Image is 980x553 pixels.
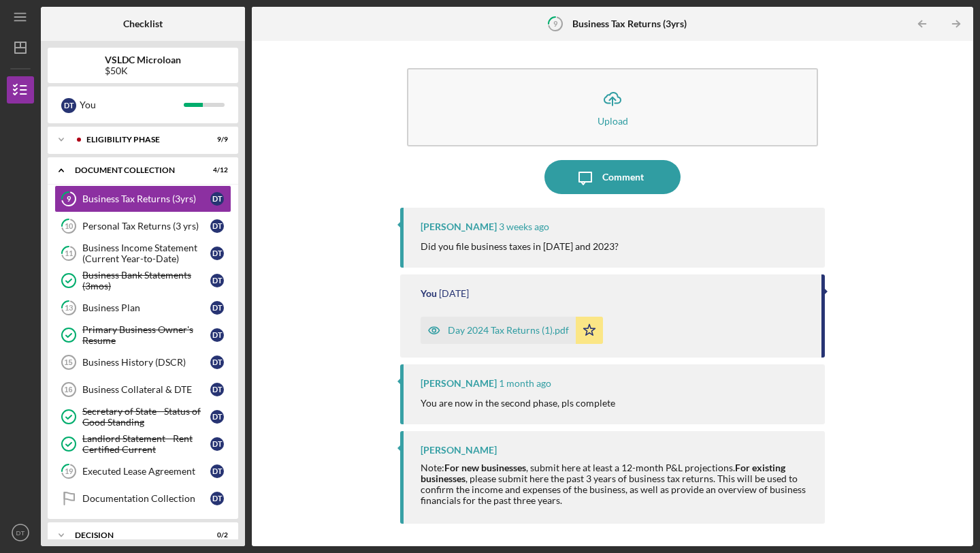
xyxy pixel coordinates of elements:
p: Did you file business taxes in [DATE] and 2023? [421,239,619,254]
tspan: 13 [65,304,73,313]
div: 9 / 9 [203,136,228,144]
tspan: 15 [64,358,72,366]
time: 2025-07-26 02:16 [499,378,551,389]
a: Landlord Statement - Rent Certified CurrentDT [54,430,231,458]
p: You are now in the second phase, pls complete [421,396,615,411]
div: Business Plan [82,302,210,313]
strong: For existing businesses [421,462,785,484]
div: Primary Business Owner's Resume [82,324,210,346]
div: Business Income Statement (Current Year-to-Date) [82,242,210,264]
div: D T [210,355,224,369]
a: 9Business Tax Returns (3yrs)DT [54,185,231,212]
div: Business Tax Returns (3yrs) [82,193,210,204]
text: DT [16,529,25,537]
b: Business Tax Returns (3yrs) [572,18,687,29]
div: Decision [75,531,194,539]
div: [PERSON_NAME] [421,445,497,456]
time: 2025-08-07 19:17 [439,288,469,299]
div: D T [210,274,224,287]
button: Upload [407,68,818,146]
div: Business Collateral & DTE [82,384,210,395]
div: 0 / 2 [203,531,228,539]
a: Business Bank Statements (3mos)DT [54,267,231,294]
a: Documentation CollectionDT [54,485,231,512]
a: 16Business Collateral & DTEDT [54,376,231,403]
a: 15Business History (DSCR)DT [54,349,231,376]
div: D T [210,247,224,260]
div: D T [210,410,224,424]
button: Comment [544,160,681,194]
a: 19Executed Lease AgreementDT [54,458,231,485]
tspan: 16 [64,385,72,394]
div: Business Bank Statements (3mos) [82,270,210,291]
button: Day 2024 Tax Returns (1).pdf [421,317,603,344]
div: Comment [602,160,644,194]
strong: For new businesses [444,462,526,473]
time: 2025-08-14 23:22 [499,221,549,232]
a: Secretary of State - Status of Good StandingDT [54,403,231,430]
div: Upload [598,116,628,126]
tspan: 10 [65,222,73,231]
div: Day 2024 Tax Returns (1).pdf [448,325,569,336]
tspan: 11 [65,249,73,258]
div: Note: , submit here at least a 12-month P&L projections. , please submit here the past 3 years of... [421,462,811,506]
div: D T [210,219,224,233]
div: [PERSON_NAME] [421,378,497,389]
div: You [421,288,437,299]
button: DT [7,519,34,546]
div: 4 / 12 [203,166,228,174]
div: Documentation Collection [82,493,210,504]
div: D T [210,301,224,315]
div: You [80,93,184,116]
div: Eligibility Phase [86,136,194,144]
a: 10Personal Tax Returns (3 yrs)DT [54,212,231,240]
div: Business History (DSCR) [82,357,210,368]
a: 11Business Income Statement (Current Year-to-Date)DT [54,240,231,267]
tspan: 9 [67,195,71,204]
div: Landlord Statement - Rent Certified Current [82,433,210,455]
b: VSLDC Microloan [105,54,181,65]
div: D T [210,464,224,478]
div: $50K [105,65,181,76]
div: Document Collection [75,166,194,174]
tspan: 9 [553,19,558,28]
a: Primary Business Owner's ResumeDT [54,321,231,349]
tspan: 19 [65,467,73,476]
b: Checklist [123,18,163,29]
div: D T [210,328,224,342]
div: Executed Lease Agreement [82,466,210,477]
div: [PERSON_NAME] [421,221,497,232]
div: Personal Tax Returns (3 yrs) [82,221,210,232]
div: D T [210,192,224,206]
div: D T [210,437,224,451]
div: D T [210,492,224,505]
div: Secretary of State - Status of Good Standing [82,406,210,428]
div: D T [210,383,224,396]
a: 13Business PlanDT [54,294,231,321]
div: D T [61,98,76,113]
